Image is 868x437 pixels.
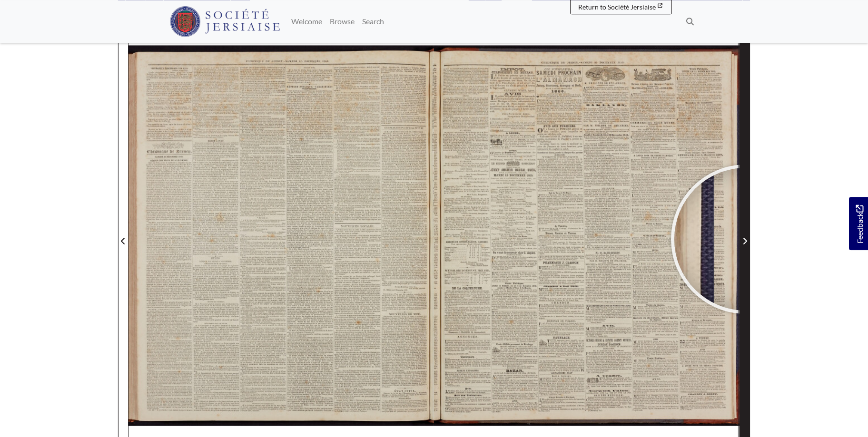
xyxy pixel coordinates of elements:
[849,197,868,250] a: Would you like to provide feedback?
[287,12,326,31] a: Welcome
[326,12,358,31] a: Browse
[358,12,388,31] a: Search
[578,3,656,11] span: Return to Société Jersiaise
[170,4,280,39] a: Société Jersiaise logo
[854,204,865,243] span: Feedback
[170,6,280,37] img: Société Jersiaise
